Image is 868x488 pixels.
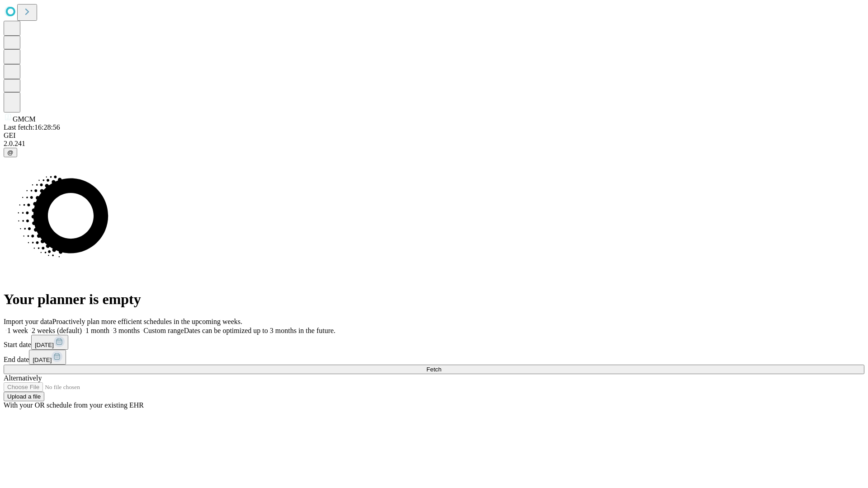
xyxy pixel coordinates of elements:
[143,327,184,334] span: Custom range
[4,401,144,409] span: With your OR schedule from your existing EHR
[4,318,52,325] span: Import your data
[32,327,82,334] span: 2 weeks (default)
[29,350,66,365] button: [DATE]
[4,350,864,365] div: End date
[4,365,864,374] button: Fetch
[13,115,36,123] span: GMCM
[33,357,52,363] span: [DATE]
[31,335,68,350] button: [DATE]
[7,327,28,334] span: 1 week
[184,327,335,334] span: Dates can be optimized up to 3 months in the future.
[426,366,441,373] span: Fetch
[4,392,44,401] button: Upload a file
[4,140,864,148] div: 2.0.241
[35,342,54,348] span: [DATE]
[7,149,14,156] span: @
[4,291,864,308] h1: Your planner is empty
[4,131,864,140] div: GEI
[4,123,60,131] span: Last fetch: 16:28:56
[4,148,17,157] button: @
[113,327,140,334] span: 3 months
[85,327,109,334] span: 1 month
[4,335,864,350] div: Start date
[4,374,42,382] span: Alternatively
[52,318,242,325] span: Proactively plan more efficient schedules in the upcoming weeks.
